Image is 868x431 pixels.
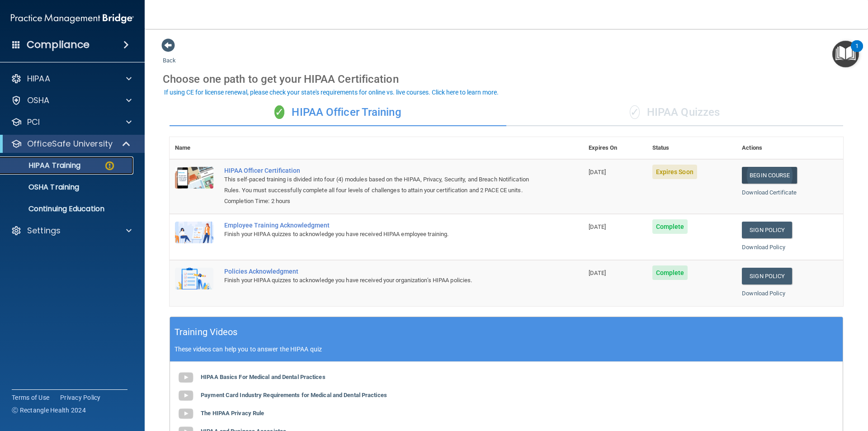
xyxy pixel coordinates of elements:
[652,219,688,234] span: Complete
[163,88,500,97] button: If using CE for license renewal, please check your state's requirements for online vs. live cours...
[712,367,857,403] iframe: Drift Widget Chat Controller
[742,222,792,238] a: Sign Policy
[742,290,785,297] a: Download Policy
[224,275,538,286] div: Finish your HIPAA quizzes to acknowledge you have received your organization’s HIPAA policies.
[27,225,61,236] p: Settings
[583,137,646,159] th: Expires On
[27,38,90,51] h4: Compliance
[742,167,797,184] a: Begin Course
[177,387,195,405] img: gray_youtube_icon.38fcd6cc.png
[170,137,219,159] th: Name
[6,161,80,170] p: HIPAA Training
[177,405,195,423] img: gray_youtube_icon.38fcd6cc.png
[506,99,843,126] div: HIPAA Quizzes
[742,244,785,251] a: Download Policy
[27,138,113,149] p: OfficeSafe University
[11,225,132,236] a: Settings
[175,324,238,340] h5: Training Videos
[630,105,640,119] span: ✓
[855,46,859,58] div: 1
[104,160,115,171] img: warning-circle.0cc9ac19.png
[164,89,499,95] div: If using CE for license renewal, please check your state's requirements for online vs. live cours...
[27,117,40,128] p: PCI
[589,223,606,230] span: [DATE]
[163,66,850,92] div: Choose one path to get your HIPAA Certification
[12,406,86,415] span: Ⓒ Rectangle Health 2024
[11,73,132,84] a: HIPAA
[6,183,79,192] p: OSHA Training
[224,167,538,174] a: HIPAA Officer Certification
[201,410,264,417] b: The HIPAA Privacy Rule
[11,117,132,128] a: PCI
[224,174,538,196] div: This self-paced training is divided into four (4) modules based on the HIPAA, Privacy, Security, ...
[11,9,134,28] img: PMB logo
[27,95,50,106] p: OSHA
[175,346,838,353] p: These videos can help you to answer the HIPAA quiz
[652,265,688,280] span: Complete
[742,268,792,284] a: Sign Policy
[224,268,538,275] div: Policies Acknowledgment
[170,99,506,126] div: HIPAA Officer Training
[647,137,737,159] th: Status
[177,369,195,387] img: gray_youtube_icon.38fcd6cc.png
[736,137,843,159] th: Actions
[224,222,538,229] div: Employee Training Acknowledgment
[11,95,132,106] a: OSHA
[6,204,129,213] p: Continuing Education
[60,393,101,402] a: Privacy Policy
[742,189,797,196] a: Download Certificate
[163,46,176,64] a: Back
[201,374,325,380] b: HIPAA Basics For Medical and Dental Practices
[27,73,50,84] p: HIPAA
[201,392,387,398] b: Payment Card Industry Requirements for Medical and Dental Practices
[832,41,859,67] button: Open Resource Center, 1 new notification
[224,196,538,207] div: Completion Time: 2 hours
[11,138,131,149] a: OfficeSafe University
[12,393,49,402] a: Terms of Use
[224,229,538,240] div: Finish your HIPAA quizzes to acknowledge you have received HIPAA employee training.
[589,270,606,276] span: [DATE]
[589,169,606,175] span: [DATE]
[274,105,284,119] span: ✓
[652,165,697,179] span: Expires Soon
